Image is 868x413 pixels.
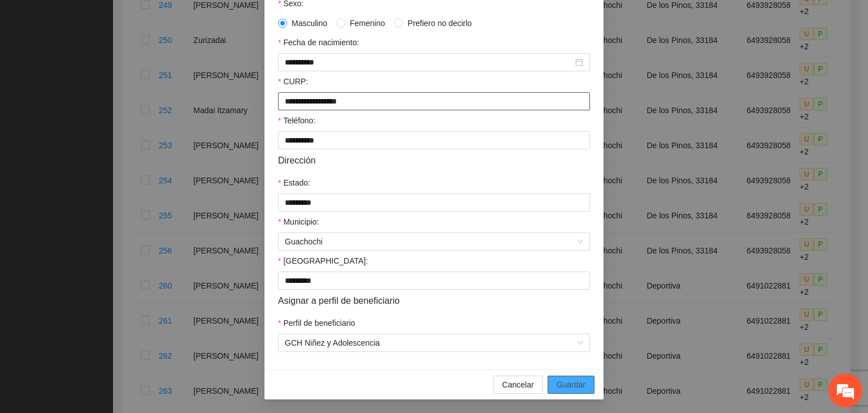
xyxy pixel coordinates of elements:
input: Estado: [278,193,590,212]
label: Fecha de nacimiento: [278,36,359,49]
span: Guardar [557,378,585,391]
span: Guachochi [285,233,583,250]
input: Teléfono: [278,131,590,149]
label: Colonia: [278,255,368,267]
textarea: Escriba su mensaje y pulse “Intro” [6,285,215,325]
div: Minimizar ventana de chat en vivo [185,6,212,33]
span: Asignar a perfil de beneficiario [278,294,400,308]
span: Femenino [345,17,389,29]
label: Municipio: [278,216,319,228]
label: CURP: [278,75,308,88]
span: Cancelar [502,378,534,391]
button: Cancelar [493,376,543,394]
div: Chatee con nosotros ahora [59,58,190,72]
button: Guardar [548,376,594,394]
label: Teléfono: [278,114,315,127]
span: Masculino [287,17,332,29]
span: Dirección [278,153,316,167]
input: Fecha de nacimiento: [285,56,573,68]
input: Colonia: [278,272,590,290]
label: Perfil de beneficiario [278,317,355,329]
span: GCH Niñez y Adolescencia [285,334,583,351]
input: CURP: [278,92,590,110]
label: Estado: [278,177,310,189]
span: Estamos en línea. [66,139,156,253]
span: Prefiero no decirlo [403,17,476,29]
